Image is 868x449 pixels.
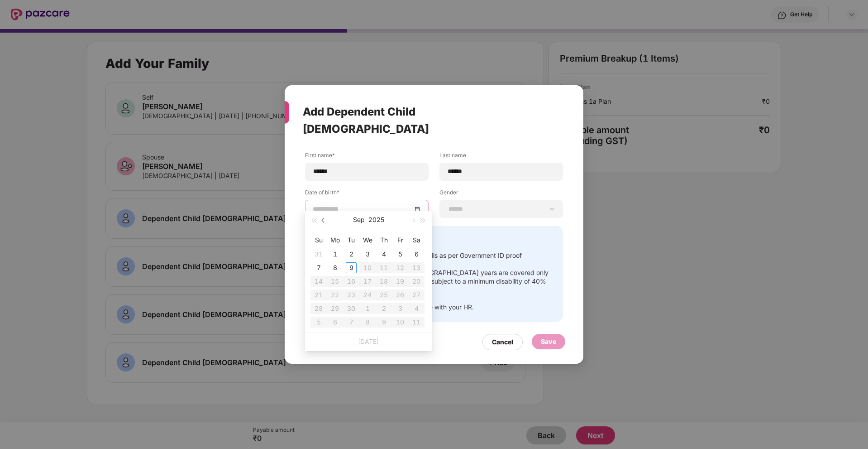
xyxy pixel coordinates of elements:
[310,247,327,261] td: 2025-08-31
[359,247,376,261] td: 2025-09-03
[408,247,424,261] td: 2025-09-06
[376,233,392,247] th: Th
[411,249,422,260] div: 6
[368,211,384,229] button: 2025
[358,338,379,345] a: [DATE]
[541,337,556,347] div: Save
[362,249,373,260] div: 3
[492,337,513,347] div: Cancel
[329,251,552,311] div: Please enter all your personal details as per Government ID proof Children above the age of [DEMO...
[343,261,359,275] td: 2025-09-09
[376,247,392,261] td: 2025-09-04
[310,233,327,247] th: Su
[313,262,324,273] div: 7
[353,211,365,229] button: Sep
[392,233,408,247] th: Fr
[310,261,327,275] td: 2025-09-07
[329,249,340,260] div: 1
[303,94,544,146] div: Add Dependent Child [DEMOGRAPHIC_DATA]
[305,151,429,163] label: First name*
[329,262,340,273] div: 8
[343,247,359,261] td: 2025-09-02
[327,233,343,247] th: Mo
[439,151,563,163] label: Last name
[346,249,357,260] div: 2
[395,249,405,260] div: 5
[378,249,389,260] div: 4
[359,233,376,247] th: We
[327,247,343,261] td: 2025-09-01
[392,247,408,261] td: 2025-09-05
[327,261,343,275] td: 2025-09-08
[313,249,324,260] div: 31
[408,233,424,247] th: Sa
[346,262,357,273] div: 9
[439,188,563,200] label: Gender
[305,188,429,200] label: Date of birth*
[343,233,359,247] th: Tu
[329,237,552,247] div: PLEASE NOTE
